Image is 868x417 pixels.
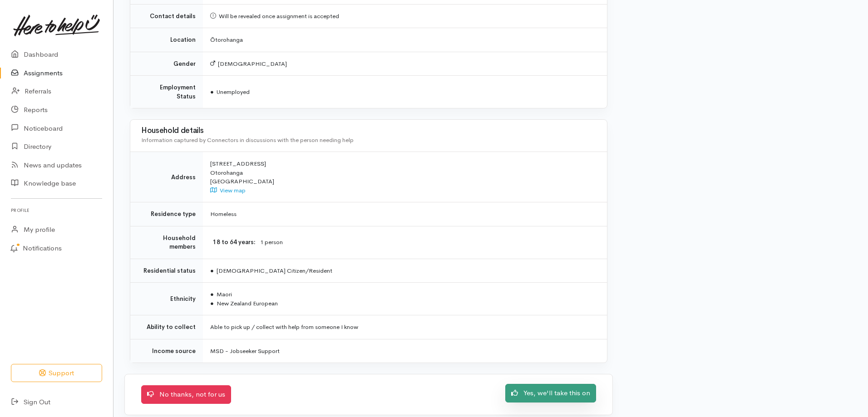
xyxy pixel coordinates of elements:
td: Ethnicity [130,283,203,315]
h3: Household details [141,127,596,135]
h6: Profile [11,204,102,216]
td: Location [130,28,203,52]
td: MSD - Jobseeker Support [203,339,607,363]
span: ● [210,290,214,298]
dd: 1 person [260,238,596,247]
td: Able to pick up / collect with help from someone I know [203,315,607,339]
span: Unemployed [210,88,250,96]
button: Support [11,364,102,383]
td: Ōtorohanga [203,28,607,52]
td: Household members [130,226,203,259]
td: Income source [130,339,203,363]
a: No thanks, not for us [141,385,231,404]
td: Contact details [130,4,203,28]
span: ● [210,267,214,275]
td: Employment Status [130,76,203,108]
a: View map [210,186,246,194]
span: [DEMOGRAPHIC_DATA] Citizen/Resident [210,267,332,275]
td: Homeless [203,202,607,226]
div: [STREET_ADDRESS] Otorohanga [GEOGRAPHIC_DATA] [210,159,596,195]
td: Address [130,152,203,202]
td: Will be revealed once assignment is accepted [203,4,607,28]
td: Ability to collect [130,315,203,339]
span: [DEMOGRAPHIC_DATA] [210,60,287,68]
td: Residential status [130,259,203,283]
span: ● [210,88,214,96]
a: Yes, we'll take this on [505,384,596,402]
span: Information captured by Connectors in discussions with the person needing help [141,136,354,144]
dt: 18 to 64 years [210,238,256,247]
td: Gender [130,52,203,76]
span: Maori New Zealand European [210,290,278,307]
td: Residence type [130,202,203,226]
span: ● [210,299,214,307]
